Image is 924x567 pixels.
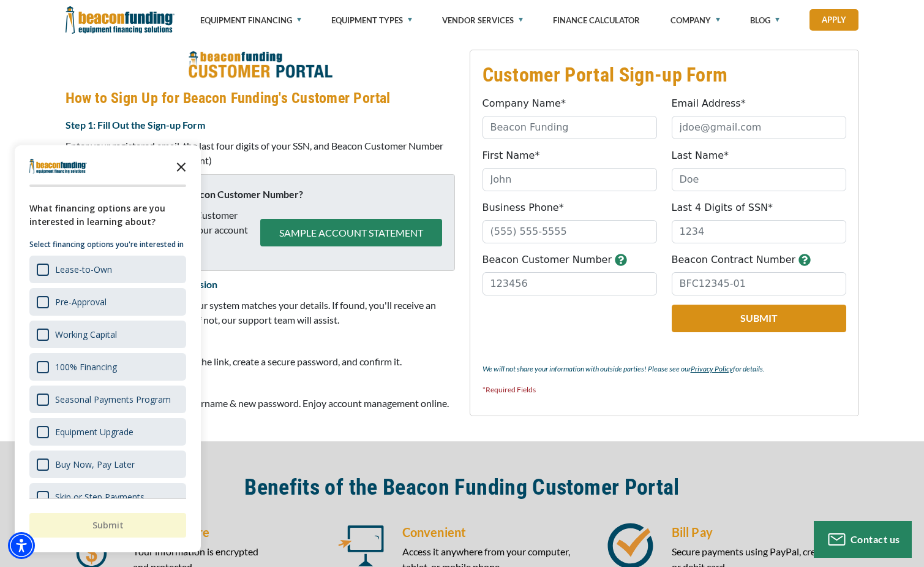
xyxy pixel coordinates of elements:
[483,362,846,376] p: We will not share your information with outside parties! Please see our for details.
[15,145,201,552] div: Survey
[29,238,186,251] p: Select financing options you're interested in
[691,364,733,373] a: Privacy Policy
[483,253,612,267] label: Beacon Customer Number
[483,96,566,111] label: Company Name*
[260,219,442,246] button: SAMPLE ACCOUNT STATEMENT
[55,264,112,275] div: Lease-to-Own
[615,253,627,267] button: button
[672,523,859,541] h5: Bill Pay
[66,119,205,131] strong: Step 1: Fill Out the Sign-up Form
[29,288,186,316] div: Pre-Approval
[483,382,846,397] p: *Required Fields
[55,361,117,373] div: 100% Financing
[55,329,117,340] div: Working Capital
[29,386,186,413] div: Seasonal Payments Program
[814,521,912,558] button: Contact us
[483,63,846,87] h3: Customer Portal Sign-up Form
[29,483,186,511] div: Skip or Step Payments
[8,532,35,559] div: Accessibility Menu
[483,200,564,215] label: Business Phone*
[672,116,846,139] input: jdoe@gmail.com
[483,272,657,295] input: 123456
[672,220,846,243] input: 1234
[851,533,900,545] span: Contact us
[809,9,858,31] a: Apply
[29,321,186,348] div: Working Capital
[483,220,657,243] input: (555) 555-5555
[29,353,186,381] div: 100% Financing
[402,523,590,541] h5: Convenient
[188,50,332,82] img: How to Sign Up for Beacon Funding's Customer Portal
[55,426,133,438] div: Equipment Upgrade
[66,139,455,168] p: Enter your registered email, the last four digits of your SSN, and Beacon Customer Number (found ...
[66,396,455,411] p: Log in with your email as the username & new password. Enjoy account management online.
[66,88,455,108] h4: How to Sign Up for Beacon Funding's Customer Portal
[483,148,540,163] label: First Name*
[55,394,171,405] div: Seasonal Payments Program
[483,168,657,191] input: John
[66,298,455,327] p: Click "submit" for verification; our system matches your details. If found, you'll receive an ema...
[29,202,186,229] div: What financing options are you interested in learning about?
[672,272,846,295] input: BFC12345-01
[29,159,87,173] img: Company logo
[672,305,846,332] button: Submit
[55,459,135,470] div: Buy Now, Pay Later
[29,256,186,283] div: Lease-to-Own
[29,451,186,478] div: Buy Now, Pay Later
[672,200,773,215] label: Last 4 Digits of SSN*
[55,491,145,503] div: Skip or Step Payments
[55,296,107,308] div: Pre-Approval
[672,253,796,267] label: Beacon Contract Number
[133,523,320,541] h5: Safe & Secure
[483,305,631,343] iframe: reCAPTCHA
[66,473,859,501] h2: Benefits of the Beacon Funding Customer Portal
[483,116,657,139] input: Beacon Funding
[29,418,186,446] div: Equipment Upgrade
[798,253,811,267] button: button
[29,513,186,538] button: Submit
[672,148,729,163] label: Last Name*
[66,354,455,369] p: Open the activation email, click the link, create a secure password, and confirm it.
[672,168,846,191] input: Doe
[672,96,746,111] label: Email Address*
[169,154,193,178] button: Close the survey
